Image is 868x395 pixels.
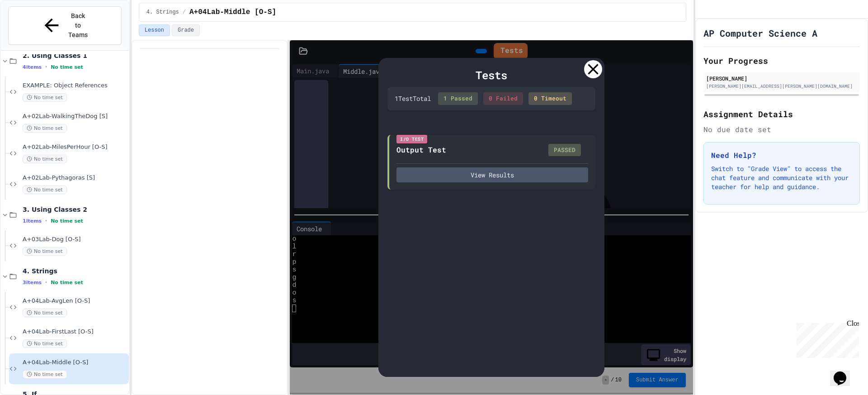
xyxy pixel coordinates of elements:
[45,217,47,224] span: •
[23,143,127,151] span: A+02Lab-MilesPerHour [O-S]
[483,92,523,105] div: 0 Failed
[45,279,47,286] span: •
[703,54,860,67] h2: Your Progress
[8,6,122,45] button: Back to Teams
[703,108,860,120] h2: Assignment Details
[146,9,179,16] span: 4. Strings
[183,9,186,16] span: /
[711,164,852,191] p: Switch to "Grade View" to access the chat feature and communicate with your teacher for help and ...
[23,328,127,336] span: A+04Lab-FirstLast [O-S]
[703,124,860,135] div: No due date set
[396,167,588,182] button: View Results
[387,67,595,83] div: Tests
[23,339,67,348] span: No time set
[830,359,859,386] iframe: chat widget
[711,150,852,161] h3: Need Help?
[45,63,47,71] span: •
[51,280,83,286] span: No time set
[23,370,67,379] span: No time set
[23,155,67,163] span: No time set
[23,64,42,70] span: 4 items
[23,280,42,286] span: 3 items
[528,92,572,105] div: 0 Timeout
[172,24,200,36] button: Grade
[23,124,67,133] span: No time set
[189,7,276,18] span: A+04Lab-Middle [O-S]
[23,205,127,214] span: 3. Using Classes 2
[23,93,67,102] span: No time set
[438,92,478,105] div: 1 Passed
[703,27,817,39] h1: AP Computer Science A
[23,309,67,317] span: No time set
[793,319,859,358] iframe: chat widget
[51,64,83,70] span: No time set
[548,144,581,157] div: PASSED
[23,297,127,305] span: A+04Lab-AvgLen [O-S]
[23,82,127,90] span: EXAMPLE: Object References
[395,94,431,103] div: 1 Test Total
[51,218,83,224] span: No time set
[23,186,67,194] span: No time set
[706,83,857,90] div: [PERSON_NAME][EMAIL_ADDRESS][PERSON_NAME][DOMAIN_NAME]
[23,174,127,182] span: A+02Lab-Pythagoras [S]
[4,4,62,57] div: Chat with us now!Close
[23,359,127,366] span: A+04Lab-Middle [O-S]
[23,247,67,256] span: No time set
[706,74,857,82] div: [PERSON_NAME]
[23,113,127,120] span: A+02Lab-WalkingTheDog [S]
[23,52,127,60] span: 2. Using Classes 1
[139,24,170,36] button: Lesson
[23,267,127,275] span: 4. Strings
[23,218,42,224] span: 1 items
[67,11,89,40] span: Back to Teams
[396,135,427,143] div: I/O Test
[396,144,446,155] div: Output Test
[23,236,127,243] span: A+03Lab-Dog [O-S]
